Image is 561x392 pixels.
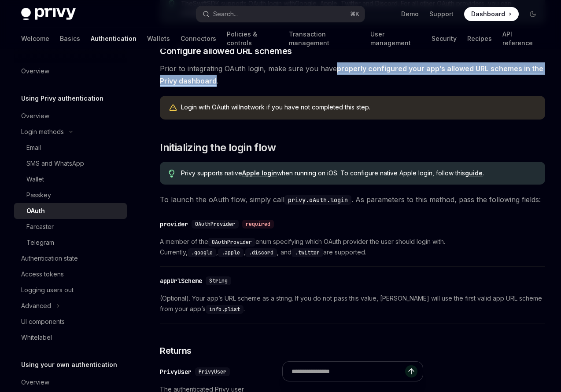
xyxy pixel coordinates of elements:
[14,266,127,282] a: Access tokens
[206,305,244,314] code: info.plist
[289,28,360,49] a: Transaction management
[213,9,238,19] div: Search...
[401,10,419,18] a: Demo
[14,282,127,298] a: Logging users out
[14,108,127,124] a: Overview
[147,28,170,49] a: Wallets
[370,28,421,49] a: User management
[26,142,41,153] div: Email
[292,248,323,257] code: .twitter
[245,248,277,257] code: .discord
[240,103,250,111] strong: not
[160,293,545,314] span: (Optional). Your app’s URL scheme as a string. If you do not pass this value, [PERSON_NAME] will ...
[242,220,274,229] div: required
[169,170,175,178] svg: Tip
[169,104,177,113] svg: Warning
[21,93,103,104] h5: Using Privy authentication
[21,332,52,343] div: Whitelabel
[350,11,359,18] span: ⌘ K
[502,28,540,49] a: API reference
[21,359,117,370] h5: Using your own authentication
[60,28,80,49] a: Basics
[160,45,292,57] span: Configure allowed URL schemes
[188,248,216,257] code: .google
[196,6,365,22] button: Search...⌘K
[14,219,127,235] a: Farcaster
[429,10,454,18] a: Support
[465,169,483,177] a: guide
[160,220,188,229] div: provider
[209,277,228,284] span: String
[467,28,492,49] a: Recipes
[227,28,278,49] a: Policies & controls
[14,156,127,171] a: SMS and WhatsApp
[284,195,351,205] code: privy.oAuth.login
[21,301,51,311] div: Advanced
[21,8,76,20] img: dark logo
[91,28,137,49] a: Authentication
[21,377,49,388] div: Overview
[405,365,417,377] button: Send message
[14,374,127,390] a: Overview
[526,7,540,21] button: Toggle dark mode
[218,248,244,257] code: .apple
[14,235,127,250] a: Telegram
[21,316,65,327] div: UI components
[14,250,127,266] a: Authentication state
[14,203,127,219] a: OAuth
[26,190,51,200] div: Passkey
[181,28,216,49] a: Connectors
[208,238,255,247] code: OAuthProvider
[242,169,277,177] a: Apple login
[21,285,74,295] div: Logging users out
[160,236,545,258] span: A member of the enum specifying which OAuth provider the user should login with. Currently, , , ,...
[160,141,276,155] span: Initializing the login flow
[160,193,545,206] span: To launch the oAuth flow, simply call . As parameters to this method, pass the following fields:
[464,7,519,21] a: Dashboard
[26,237,54,248] div: Telegram
[160,345,192,357] span: Returns
[14,314,127,330] a: UI components
[21,127,64,137] div: Login methods
[26,174,44,185] div: Wallet
[181,169,536,178] span: Privy supports native when running on iOS. To configure native Apple login, follow this .
[21,253,78,264] div: Authentication state
[471,10,505,18] span: Dashboard
[195,221,235,228] span: OAuthProvider
[26,221,54,232] div: Farcaster
[21,66,49,76] div: Overview
[21,111,49,121] div: Overview
[14,63,127,79] a: Overview
[160,64,543,86] a: properly configured your app’s allowed URL schemes in the Privy dashboard
[26,206,45,216] div: OAuth
[432,28,457,49] a: Security
[21,269,64,279] div: Access tokens
[160,276,202,285] div: appUrlScheme
[26,158,84,169] div: SMS and WhatsApp
[14,171,127,187] a: Wallet
[181,103,536,113] div: Login with OAuth will work if you have not completed this step.
[14,330,127,345] a: Whitelabel
[14,187,127,203] a: Passkey
[14,140,127,156] a: Email
[160,62,545,87] span: Prior to integrating OAuth login, make sure you have .
[21,28,49,49] a: Welcome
